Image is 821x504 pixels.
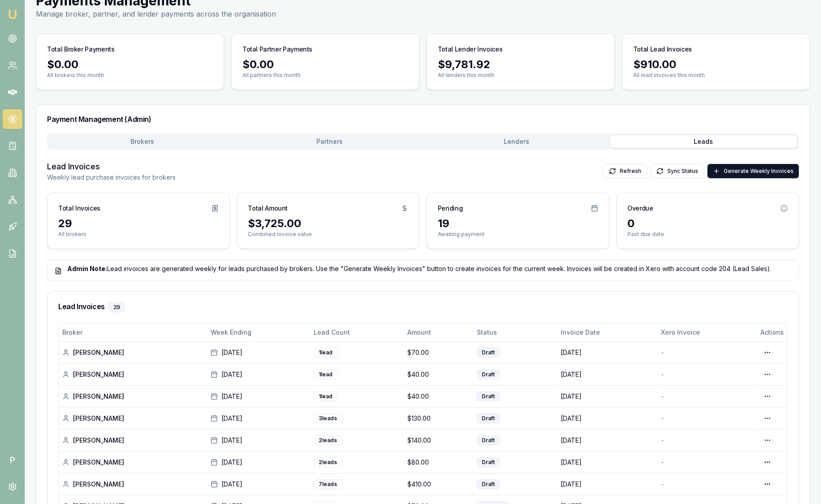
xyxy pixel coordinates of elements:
div: [DATE] [211,348,307,357]
th: Invoice Date [557,323,658,341]
img: emu-icon-u.png [7,9,18,20]
div: $40.00 [407,392,470,401]
button: Refresh [603,164,647,178]
p: All lead invoices this month [633,72,799,79]
span: - [661,414,664,422]
th: Xero Invoice [657,323,757,341]
button: Leads [610,135,798,148]
div: Draft [477,370,500,379]
span: - [661,370,664,378]
td: [DATE] [557,429,658,451]
div: $130.00 [407,414,470,423]
span: P [3,450,22,470]
div: $80.00 [407,458,470,467]
p: Awaiting payment [438,231,598,238]
h3: Lead Invoices [47,160,176,173]
div: $9,781.92 [438,57,604,72]
div: [PERSON_NAME] [62,458,203,467]
div: [DATE] [211,436,307,445]
p: Past due date [628,231,788,238]
span: - [661,480,664,488]
div: [PERSON_NAME] [62,370,203,379]
div: Draft [477,479,500,489]
h3: Pending [438,204,463,213]
span: - [661,349,664,356]
span: - [661,436,664,444]
td: [DATE] [557,407,658,429]
th: Actions [757,323,787,341]
p: Manage broker, partner, and lender payments across the organisation [36,9,276,19]
div: $3,725.00 [248,216,409,231]
div: [PERSON_NAME] [62,348,203,357]
th: Week Ending [207,323,310,341]
p: Combined invoice value [248,231,409,238]
button: Lenders [423,135,610,148]
th: Status [473,323,557,341]
h3: Total Lender Invoices [438,45,503,54]
div: 3 lead s [314,414,342,423]
div: Draft [477,457,500,467]
div: Draft [477,414,500,423]
button: Brokers [49,135,236,148]
div: [DATE] [211,480,307,489]
span: - [661,392,664,400]
div: 0 [628,216,788,231]
th: Lead Count [311,323,404,341]
h3: Total Lead Invoices [633,45,692,54]
td: [DATE] [557,451,658,473]
div: [PERSON_NAME] [62,436,203,445]
h3: Total Amount [248,204,288,213]
div: $0.00 [242,57,408,72]
button: Partners [236,135,423,148]
div: 1 lead [314,392,338,401]
h3: Total Partner Payments [242,45,312,54]
div: 1 lead [314,370,338,379]
div: $70.00 [407,348,470,357]
div: [PERSON_NAME] [62,480,203,489]
td: [DATE] [557,385,658,407]
h3: Lead Invoices [58,302,788,312]
h3: Total Invoices [58,204,100,213]
div: [DATE] [211,458,307,467]
div: Draft [477,392,500,401]
p: All brokers [58,231,219,238]
td: [DATE] [557,341,658,363]
strong: Admin Note: [67,265,107,272]
div: 2 lead s [314,435,342,445]
p: All lenders this month [438,72,604,79]
div: $140.00 [407,436,470,445]
div: [PERSON_NAME] [62,392,203,401]
h3: Overdue [628,204,654,213]
span: - [661,458,664,466]
div: 1 lead [314,348,338,358]
div: 29 [58,216,219,231]
button: Generate Weekly Invoices [708,164,799,178]
th: Broker [59,323,207,341]
p: All brokers this month [47,72,213,79]
button: Sync Status [651,164,704,178]
div: 2 lead s [314,457,342,467]
td: [DATE] [557,363,658,385]
div: 19 [438,216,598,231]
p: Weekly lead purchase invoices for brokers [47,173,176,182]
p: All partners this month [242,72,408,79]
h3: Payment Management (Admin) [47,116,799,123]
div: $410.00 [407,480,470,489]
div: $910.00 [633,57,799,72]
h3: Total Broker Payments [47,45,115,54]
div: Lead invoices are generated weekly for leads purchased by brokers. Use the "Generate Weekly Invoi... [55,264,791,273]
div: $0.00 [47,57,213,72]
div: [PERSON_NAME] [62,414,203,423]
div: Draft [477,348,500,358]
div: 29 [108,302,125,312]
div: [DATE] [211,392,307,401]
div: [DATE] [211,414,307,423]
div: Draft [477,435,500,445]
div: 7 lead s [314,479,342,489]
div: $40.00 [407,370,470,379]
div: [DATE] [211,370,307,379]
td: [DATE] [557,473,658,495]
th: Amount [404,323,473,341]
